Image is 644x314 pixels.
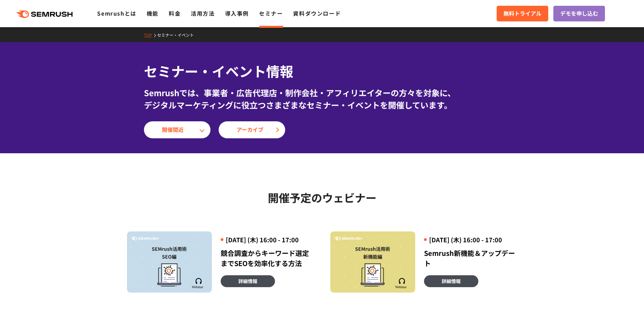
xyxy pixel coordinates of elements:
h1: セミナー・イベント情報 [144,61,500,81]
a: Semrushとは [97,9,136,17]
a: アーカイブ [219,121,285,138]
span: 詳細情報 [442,277,461,285]
a: セミナー・イベント [157,32,199,38]
img: Semrush [395,278,409,289]
span: デモを申し込む [560,9,598,18]
a: 詳細情報 [424,275,478,287]
div: SEMrush活用術 SEO編 [130,245,208,261]
span: 詳細情報 [238,277,257,285]
a: 開催間近 [144,121,210,138]
span: 無料トライアル [503,9,541,18]
a: TOP [144,32,157,38]
a: 料金 [169,9,181,17]
h2: 開催予定のウェビナー [127,189,517,206]
img: Semrush [334,237,362,241]
img: Semrush [191,278,205,289]
a: 導入事例 [225,9,249,17]
a: 詳細情報 [221,275,275,287]
img: Semrush [131,237,159,241]
a: セミナー [259,9,283,17]
div: [DATE] (木) 16:00 - 17:00 [221,235,314,244]
div: [DATE] (木) 16:00 - 17:00 [424,235,517,244]
a: 資料ダウンロード [293,9,341,17]
a: 機能 [147,9,159,17]
div: 競合調査からキーワード選定までSEOを効率化する方法 [221,248,314,268]
a: デモを申し込む [553,6,605,21]
div: SEMrush活用術 新機能編 [334,245,412,261]
div: Semrushでは、事業者・広告代理店・制作会社・アフィリエイターの方々を対象に、 デジタルマーケティングに役立つさまざまなセミナー・イベントを開催しています。 [144,87,500,111]
div: Semrush新機能＆アップデート [424,248,517,268]
a: 無料トライアル [497,6,548,21]
a: 活用方法 [191,9,215,17]
span: 開催間近 [162,125,192,134]
span: アーカイブ [237,125,267,134]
